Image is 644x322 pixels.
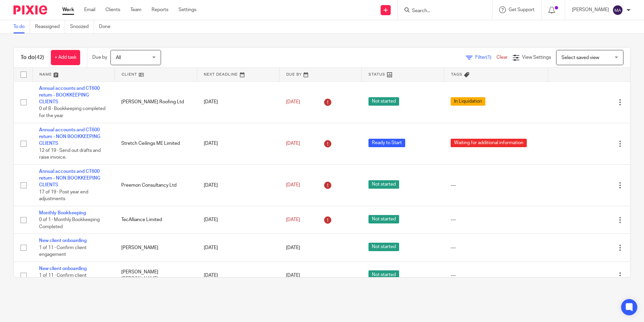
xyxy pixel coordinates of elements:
[39,128,100,146] a: Annual accounts and CT600 return - NON BOOKKEEPING CLIENTS
[152,6,168,13] a: Reports
[13,5,47,15] img: Pixie
[39,217,100,229] span: 0 of 1 · Monthly Bookkeeping Completed
[39,273,87,285] span: 1 of 11 · Confirm client engagement
[368,97,399,106] span: Not started
[286,217,300,222] span: [DATE]
[411,8,472,14] input: Search
[115,206,197,234] td: TecAlliance Limited
[13,20,30,33] a: To do
[39,190,88,202] span: 17 of 19 · Post year end adjustments
[115,81,197,123] td: [PERSON_NAME] Roofing Ltd
[70,20,94,33] a: Snoozed
[451,216,541,223] div: ---
[39,266,87,271] a: New client onboarding
[105,6,120,13] a: Clients
[99,20,116,33] a: Done
[451,97,485,106] span: In Liquidation
[179,6,196,13] a: Settings
[39,86,100,105] a: Annual accounts and CT600 return - BOOKKEEPING CLIENTS
[115,123,197,164] td: Stretch Ceilings ME Limited
[286,100,300,104] span: [DATE]
[197,164,279,206] td: [DATE]
[35,55,44,60] span: (42)
[612,5,623,16] img: svg%3E
[62,6,74,13] a: Work
[451,139,527,147] span: Waiting for additional information
[451,73,462,76] span: Tags
[368,215,399,223] span: Not started
[39,245,87,257] span: 1 of 11 · Confirm client engagement
[197,234,279,262] td: [DATE]
[39,148,101,160] span: 12 of 19 · Send out drafts and raise invoice.
[197,81,279,123] td: [DATE]
[368,139,405,147] span: Ready to Start
[572,6,609,13] p: [PERSON_NAME]
[51,50,80,65] a: + Add task
[368,243,399,251] span: Not started
[286,245,300,250] span: [DATE]
[368,180,399,189] span: Not started
[39,107,105,118] span: 0 of 8 · Bookkeeping completed for the year
[286,141,300,146] span: [DATE]
[21,54,44,61] h1: To do
[35,20,65,33] a: Reassigned
[451,182,541,189] div: ---
[197,123,279,164] td: [DATE]
[115,164,197,206] td: Preemon Consultancy Ltd
[286,183,300,188] span: [DATE]
[451,272,541,279] div: ---
[130,6,141,13] a: Team
[197,262,279,289] td: [DATE]
[451,244,541,251] div: ---
[509,7,535,12] span: Get Support
[368,270,399,279] span: Not started
[197,206,279,234] td: [DATE]
[115,262,197,289] td: [PERSON_NAME] [PERSON_NAME]
[39,211,86,215] a: Monthly Bookkeeping
[286,273,300,278] span: [DATE]
[475,55,496,60] span: Filter
[561,55,599,60] span: Select saved view
[39,238,87,243] a: New client onboarding
[92,54,107,61] p: Due by
[39,169,100,188] a: Annual accounts and CT600 return - NON BOOKKEEPING CLIENTS
[116,55,121,60] span: All
[496,55,508,60] a: Clear
[486,55,491,60] span: (1)
[115,234,197,262] td: [PERSON_NAME]
[522,55,551,60] span: View Settings
[84,6,95,13] a: Email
